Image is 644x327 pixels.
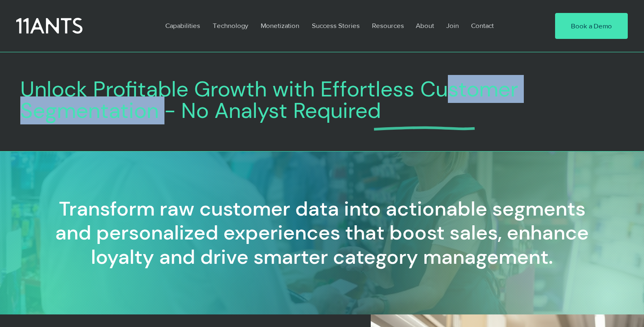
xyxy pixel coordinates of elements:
a: Technology [207,16,255,35]
a: Success Stories [306,16,366,35]
a: Book a Demo [555,13,628,39]
span: Unlock Profitable Growth with Effortless Customer Segmentation - No Analyst Required [20,75,518,124]
p: Resources [368,16,408,35]
nav: Site [159,16,530,35]
a: Resources [366,16,410,35]
span: Book a Demo [571,21,612,31]
a: Monetization [255,16,306,35]
h2: Transform raw customer data into actionable segments and personalized experiences that boost sale... [41,197,603,269]
p: Join [442,16,463,35]
a: Capabilities [159,16,207,35]
p: Contact [467,16,498,35]
p: Capabilities [161,16,204,35]
a: Contact [465,16,501,35]
p: Technology [209,16,252,35]
p: Success Stories [308,16,364,35]
a: Join [440,16,465,35]
p: Monetization [257,16,303,35]
p: About [412,16,438,35]
a: About [410,16,440,35]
